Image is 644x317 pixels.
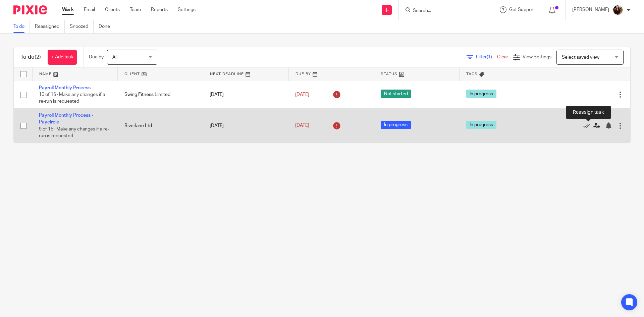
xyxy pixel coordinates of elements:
[203,108,288,143] td: [DATE]
[487,55,492,59] span: (1)
[118,108,203,143] td: Riverlane Ltd
[466,121,496,129] span: In progress
[84,6,95,13] a: Email
[35,20,65,33] a: Reassigned
[62,6,74,13] a: Work
[13,5,47,14] img: Pixie
[295,123,309,128] span: [DATE]
[130,6,141,13] a: Team
[99,20,115,33] a: Done
[476,55,497,59] span: Filter
[112,55,117,60] span: All
[466,90,496,98] span: In progress
[523,55,551,59] span: View Settings
[572,6,609,13] p: [PERSON_NAME]
[89,54,104,60] p: Due by
[562,55,599,60] span: Select saved view
[48,50,77,65] a: + Add task
[295,92,309,97] span: [DATE]
[509,7,535,12] span: Get Support
[39,113,93,124] a: Payroll Monthly Process - Paycircle
[35,54,41,60] span: (2)
[118,81,203,108] td: Swing Fitness Limited
[13,20,30,33] a: To do
[466,72,478,76] span: Tags
[105,6,120,13] a: Clients
[381,121,411,129] span: In progress
[203,81,288,108] td: [DATE]
[497,55,508,59] a: Clear
[39,127,109,139] span: 9 of 15 · Make any changes if a re-run is requested
[20,54,41,61] h1: To do
[583,122,593,129] a: Mark as done
[151,6,168,13] a: Reports
[412,8,473,14] input: Search
[39,92,105,104] span: 10 of 16 · Make any changes if a re-run is requested
[39,86,91,90] a: Payroll Monthly Process
[70,20,94,33] a: Snoozed
[612,5,623,15] img: MaxAcc_Sep21_ElliDeanPhoto_030.jpg
[178,6,196,13] a: Settings
[381,90,411,98] span: Not started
